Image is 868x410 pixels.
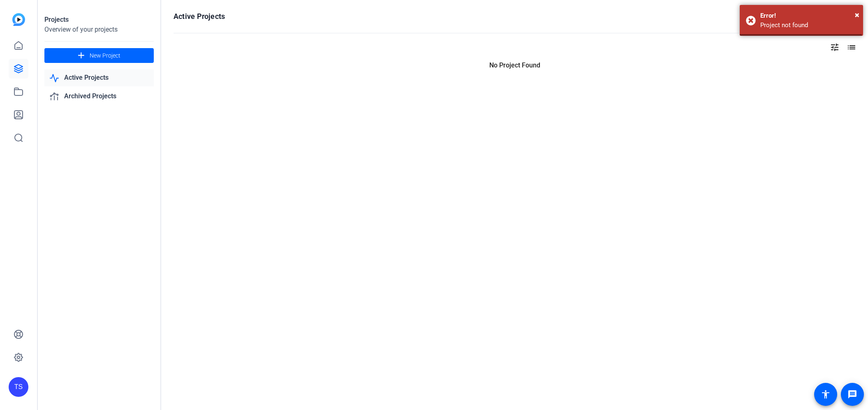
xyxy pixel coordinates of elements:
div: Project not found [760,21,857,30]
div: Overview of your projects [44,25,154,35]
span: New Project [90,51,120,60]
mat-icon: list [846,42,856,52]
mat-icon: tune [830,42,840,52]
p: No Project Found [174,60,856,70]
a: Active Projects [44,69,154,86]
div: Projects [44,15,154,25]
mat-icon: message [847,389,857,399]
mat-icon: accessibility [821,389,831,399]
div: Error! [760,11,857,21]
a: Archived Projects [44,88,154,105]
button: New Project [44,48,154,63]
button: Close [855,9,859,21]
img: blue-gradient.svg [12,13,25,26]
mat-icon: add [76,51,86,61]
span: × [855,10,859,20]
div: TS [9,377,28,397]
h1: Active Projects [174,12,225,21]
